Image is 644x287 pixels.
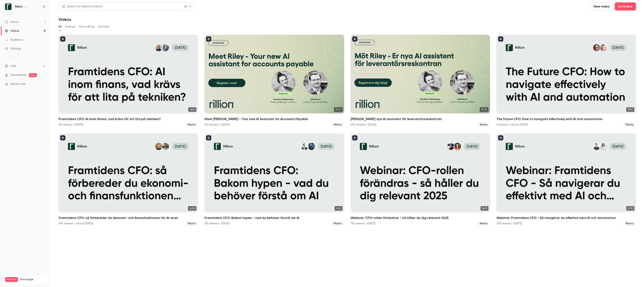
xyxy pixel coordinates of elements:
[331,221,344,226] span: Replay
[20,278,45,281] span: Plan usage
[79,23,95,30] button: Recordings
[185,122,198,127] span: Replay
[351,134,490,226] li: Webinar: CFO-rollen förändras - så håller du dig relevant 2025
[360,165,481,203] p: Webinar: CFO-rollen förändras - så håller du dig relevant 2025
[5,3,12,10] img: Rillion
[10,82,26,86] span: What's new
[59,222,93,226] div: 190 viewers • about [DATE]
[62,4,102,9] div: Search for videos or events
[204,222,229,226] div: 167 viewers • [DATE]
[515,144,525,149] p: Rillion
[351,134,490,226] a: Webinar: CFO-rollen förändras - så håller du dig relevant 2025RillionNatalie JelvehDennis Lodin[D...
[77,45,87,50] p: Rillion
[59,134,198,226] li: Framtidens CFO: så förbereder du ekonomi- och finansfunktionen för AI-eran​
[59,134,198,226] a: Framtidens CFO: så förbereder du ekonomi- och finansfunktionen för AI-eran​RillionCharles WadeMon...
[188,206,196,211] span: 24:58
[626,206,634,211] span: 27:30
[464,143,481,150] span: [DATE]
[68,143,75,150] img: Framtidens CFO: så förbereder du ekonomi- och finansfunktionen för AI-eran​
[68,44,75,51] img: Framtidens CFO: AI inom finans, vad krävs för att lita på tekniken?​
[59,123,83,127] div: 161 viewers • [DATE]
[609,44,626,51] span: [DATE]
[498,135,503,140] button: published
[480,107,488,112] span: 30:30
[214,165,335,203] p: Framtidens CFO: Bakom hypen - vad du behöver förstå om AI
[206,135,211,140] button: published
[334,107,342,112] span: 30:47
[59,35,198,127] li: Framtidens CFO: AI inom finans, vad krävs för att lita på tekniken?​
[331,122,344,127] span: Replay
[155,143,162,150] img: Monika Pers
[351,215,490,220] h2: Webinar: CFO-rollen förändras - så håller du dig relevant 2025
[162,143,169,150] img: Charles Wade
[5,47,21,51] div: Settings
[335,206,342,211] span: 41:42
[352,135,357,140] button: published
[352,36,357,42] button: published
[600,44,607,51] img: Carissa Kell
[506,44,513,51] img: The Future CFO: How to navigate effectively with AI and automation
[204,134,344,226] li: Framtidens CFO: Bakom hypen - vad du behöver förstå om AI
[206,36,211,42] button: published
[498,36,503,42] button: published
[155,44,162,51] img: Sara Börsvik
[351,222,375,226] div: 118 viewers • [DATE]
[496,215,636,220] h2: Webinar: Framtidens CFO - Så navigerar du effektivt med AI och automation
[223,144,233,149] p: Rillion
[188,107,196,112] span: 26:43
[447,143,454,150] img: Dennis Lodin
[593,143,600,150] img: Mattias Palmaer
[351,35,490,127] li: Möt Riley - Er nya AI assistent för leverantörsreskontran
[496,35,636,127] li: The Future CFO: How to navigate effectively with AI and automation
[10,73,26,77] a: SpeakerHub
[60,135,65,140] button: published
[185,221,198,226] span: Replay
[496,134,636,226] a: Webinar: Framtidens CFO - Så navigerar du effektivt med AI och automationRillionMarie AhlbergMatt...
[590,2,613,11] button: New video
[308,143,315,150] img: Mehran Farshid
[204,35,344,127] li: Meet Riley - Your new AI Assistant for Accounts Payable
[496,35,636,127] a: The Future CFO: How to navigate effectively with AI and automationRillionCarissa KellCisco Sacasa...
[98,23,109,30] button: Uploads
[204,117,344,121] h2: Meet [PERSON_NAME] - Your new AI Assistant for Accounts Payable
[477,122,490,127] span: Replay
[496,134,636,226] li: Webinar: Framtidens CFO - Så navigerar du effektivt med AI och automation
[626,107,634,112] span: 39:57
[301,143,308,150] img: Emil Fleron
[496,222,522,226] div: 259 viewers • [DATE]
[593,44,600,51] img: Cisco Sacasa
[506,66,626,104] p: The Future CFO: How to navigate effectively with AI and automation
[318,143,335,150] span: [DATE]
[59,117,198,121] h2: Framtidens CFO: AI inom finans, vad krävs för att lita på tekniken?​
[496,117,636,121] h2: The Future CFO: How to navigate effectively with AI and automation
[623,122,636,127] span: Replay
[615,2,636,11] button: Schedule
[5,38,23,42] div: Audience
[59,23,62,30] button: All
[65,23,76,30] button: Replays
[515,45,525,50] p: Rillion
[172,143,189,150] span: [DATE]
[360,143,367,150] img: Webinar: CFO-rollen förändras - så håller du dig relevant 2025
[214,143,221,150] img: Framtidens CFO: Bakom hypen - vad du behöver förstå om AI
[454,143,461,150] img: Natalie Jelveh
[5,20,19,24] div: Events
[204,35,344,127] a: 30:47Meet [PERSON_NAME] - Your new AI Assistant for Accounts Payable143 viewers • [DATE]Replay
[59,35,636,226] ul: Videos
[59,215,198,220] h2: Framtidens CFO: så förbereder du ekonomi- och finansfunktionen för AI-eran​
[5,29,19,33] div: Videos
[623,221,636,226] span: Replay
[5,64,46,68] li: help-dropdown-opener
[60,36,65,42] button: published
[68,165,189,203] p: Framtidens CFO: så förbereder du ekonomi- och finansfunktionen för AI-eran​
[600,143,607,150] img: Marie Ahlberg
[15,5,23,9] h6: Rillion
[162,44,169,51] img: Rasmus Areskoug
[59,17,71,22] h1: Videos
[59,35,198,127] a: Framtidens CFO: AI inom finans, vad krävs för att lita på tekniken?​RillionRasmus AreskougSara Bö...
[369,144,379,149] p: Rillion
[204,134,344,226] a: Framtidens CFO: Bakom hypen - vad du behöver förstå om AIRillionMehran FarshidEmil Fleron[DATE]Fr...
[77,144,87,149] p: Rillion
[477,221,490,226] span: Replay
[59,2,636,285] section: Videos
